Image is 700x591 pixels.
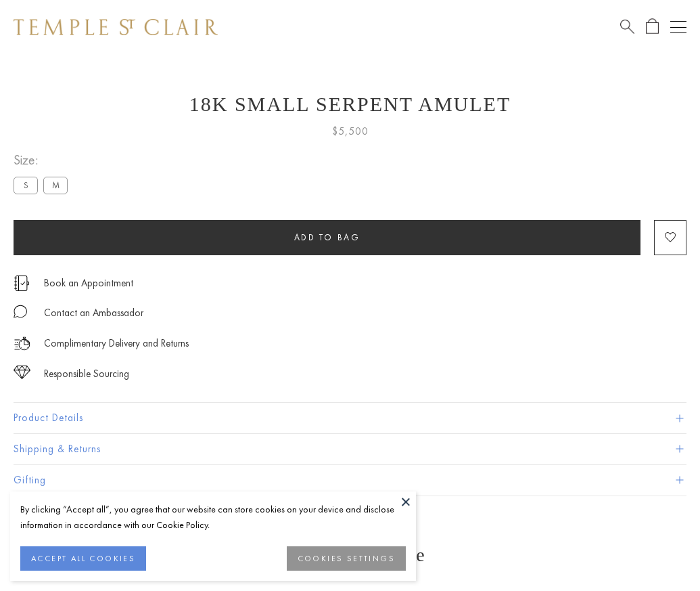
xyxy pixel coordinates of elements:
img: icon_sourcing.svg [14,366,30,379]
span: Add to bag [294,232,360,243]
button: ACCEPT ALL COOKIES [20,546,146,571]
div: By clicking “Accept all”, you agree that our website can store cookies on your device and disclos... [20,502,406,533]
label: S [14,177,38,194]
div: Contact an Ambassador [44,305,143,322]
a: Search [620,18,634,35]
button: COOKIES SETTINGS [287,546,406,571]
a: Open Shopping Bag [646,18,659,35]
p: Complimentary Delivery and Returns [44,335,189,352]
img: icon_delivery.svg [14,335,30,352]
img: icon_appointment.svg [14,276,30,291]
span: $5,500 [332,123,369,140]
span: Size: [14,149,73,171]
button: Gifting [14,465,686,496]
img: Temple St. Clair [14,19,218,35]
img: MessageIcon-01_2.svg [14,305,27,318]
button: Add to bag [14,220,640,255]
button: Shipping & Returns [14,434,686,464]
a: Book an Appointment [44,276,133,290]
label: M [43,177,68,194]
div: Responsible Sourcing [44,366,129,382]
button: Product Details [14,403,686,433]
h1: 18K Small Serpent Amulet [14,93,686,116]
button: Open navigation [670,19,686,35]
